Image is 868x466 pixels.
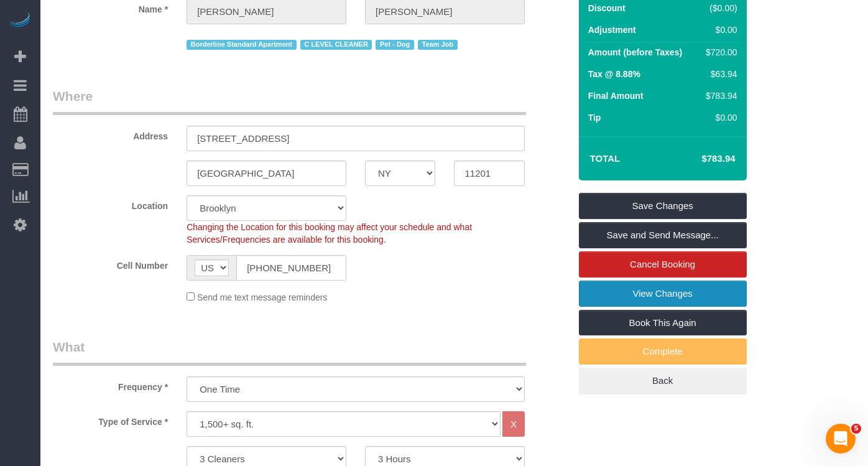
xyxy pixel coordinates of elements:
[300,40,372,50] span: C LEVEL CLEANER
[579,251,747,277] a: Cancel Booking
[701,68,737,80] div: $63.94
[197,292,327,302] span: Send me text message reminders
[701,2,737,14] div: ($0.00)
[7,12,32,30] img: Automaid Logo
[588,24,636,36] label: Adjustment
[44,255,177,272] label: Cell Number
[588,90,644,102] label: Final Amount
[579,193,747,219] a: Save Changes
[579,368,747,394] a: Back
[187,40,297,50] span: Borderline Standard Apartment
[418,40,458,50] span: Team Job
[579,281,747,307] a: View Changes
[44,376,177,393] label: Frequency *
[53,338,526,366] legend: What
[376,40,413,50] span: Pet - Dog
[588,2,626,14] label: Discount
[851,424,861,434] span: 5
[187,161,346,186] input: City
[44,195,177,212] label: Location
[664,154,735,164] h4: $783.94
[590,153,621,164] strong: Total
[701,90,737,102] div: $783.94
[187,222,472,245] span: Changing the Location for this booking may affect your schedule and what Services/Frequencies are...
[579,222,747,248] a: Save and Send Message...
[701,111,737,124] div: $0.00
[588,68,640,80] label: Tax @ 8.88%
[588,46,682,58] label: Amount (before Taxes)
[701,46,737,58] div: $720.00
[579,310,747,336] a: Book This Again
[44,411,177,428] label: Type of Service *
[826,424,856,454] iframe: Intercom live chat
[701,24,737,36] div: $0.00
[236,255,346,281] input: Cell Number
[53,87,526,115] legend: Where
[454,161,524,186] input: Zip Code
[44,126,177,142] label: Address
[588,111,601,124] label: Tip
